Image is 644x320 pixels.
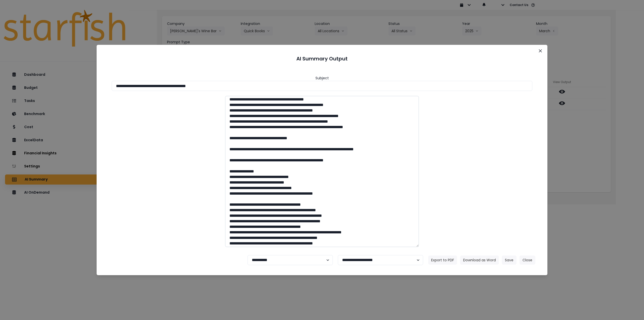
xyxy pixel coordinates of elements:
[315,76,329,81] header: Subject
[519,256,535,265] button: Close
[103,51,541,66] header: AI Summary Output
[428,256,457,265] button: Export to PDF
[536,47,544,55] button: Close
[502,256,516,265] button: Save
[460,256,499,265] button: Download as Word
